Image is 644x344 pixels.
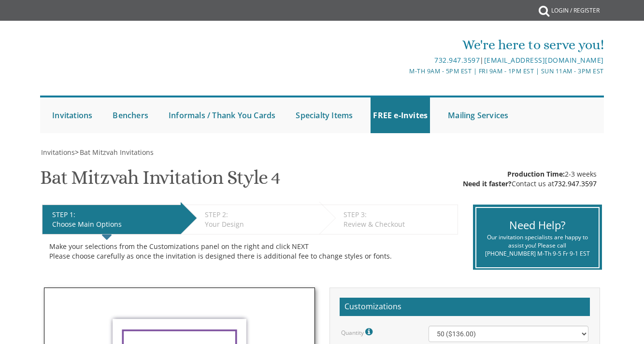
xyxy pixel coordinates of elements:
div: | [229,55,604,66]
div: Choose Main Options [52,220,176,229]
div: STEP 2: [205,210,315,220]
div: We're here to serve you! [229,35,604,55]
span: Bat Mitzvah Invitations [80,148,154,157]
a: Bat Mitzvah Invitations [79,148,154,157]
a: [EMAIL_ADDRESS][DOMAIN_NAME] [484,55,604,65]
a: Informals / Thank You Cards [166,97,278,133]
a: Benchers [110,97,151,133]
label: Quantity [341,326,375,338]
div: 2-3 weeks Contact us at [463,169,597,189]
a: 732.947.3597 [554,179,597,188]
div: M-Th 9am - 5pm EST | Fri 9am - 1pm EST | Sun 11am - 3pm EST [229,66,604,76]
span: Need it faster? [463,179,512,188]
a: Invitations [50,97,95,133]
span: Invitations [41,148,75,157]
div: Make your selections from the Customizations panel on the right and click NEXT Please choose care... [49,242,451,261]
span: > [75,148,154,157]
div: Your Design [205,220,315,229]
h1: Bat Mitzvah Invitation Style 4 [40,167,280,195]
div: STEP 1: [52,210,176,220]
div: STEP 3: [343,210,453,220]
a: Mailing Services [445,97,511,133]
div: Review & Checkout [343,220,453,229]
a: Invitations [40,148,75,157]
a: FREE e-Invites [371,97,430,133]
h2: Customizations [340,298,590,316]
a: 732.947.3597 [434,55,480,65]
a: Specialty Items [293,97,355,133]
div: Our invitation specialists are happy to assist you! Please call [PHONE_NUMBER] M-Th 9-5 Fr 9-1 EST [484,233,591,258]
span: Production Time: [507,169,565,179]
div: Need Help? [484,218,591,233]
